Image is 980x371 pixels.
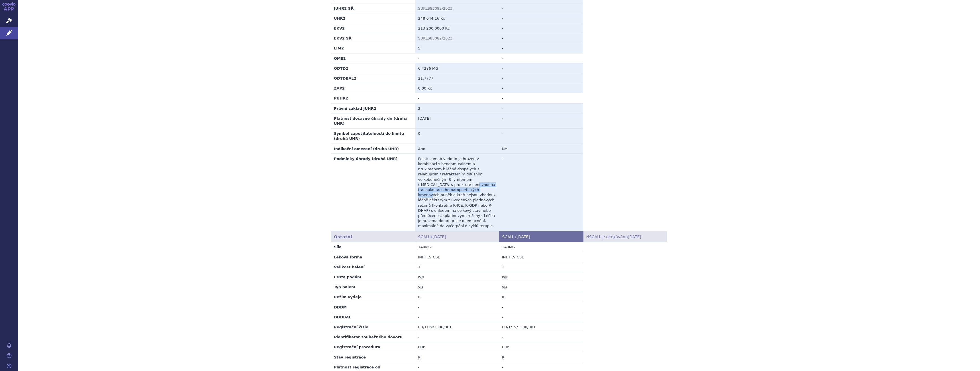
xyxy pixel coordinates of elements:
a: SUKLS83082/2023 [418,36,453,40]
abbr: Injekční lahvička [502,285,507,289]
strong: Symbol započitatelnosti do limitu (druhá UHR) [334,131,404,141]
abbr: Intravenózní podání [502,275,508,279]
td: 1 [415,262,499,272]
span: [DATE] [517,235,530,239]
strong: EKV2 SŘ [334,36,352,40]
td: - [415,93,499,103]
td: 248 044,16 Kč [415,13,499,23]
td: - [499,128,583,144]
td: EU/1/19/1388/001 [499,322,583,332]
td: - [499,154,583,231]
td: - [499,113,583,128]
strong: DDDBAL [334,315,351,319]
td: 1 [499,262,583,272]
strong: UHR2 [334,16,346,20]
td: - [415,312,499,322]
th: SCAU k [415,231,499,242]
abbr: Injekční lahvička [418,285,424,289]
td: - [415,302,499,312]
td: S [415,43,499,53]
strong: Stav registrace [334,355,366,359]
td: - [499,93,583,103]
td: - [499,312,583,322]
strong: OME2 [334,56,346,61]
strong: DDDM [334,305,347,309]
abbr: léčivý přípravek může být vydáván pouze na lékařský předpis [502,295,504,299]
td: - [499,73,583,83]
th: NSCAU je očekáváno [583,231,667,242]
strong: ODTD2 [334,66,348,71]
td: - [499,13,583,23]
abbr: Intravenózní podání [418,275,424,279]
td: Polatuzumab vedotin je hrazen v kombinaci s bendamustinem a rituximabem k léčbě dospělých s relab... [415,154,499,231]
td: EU/1/19/1388/001 [415,322,499,332]
td: - [499,3,583,13]
td: - [499,43,583,53]
td: [DATE] [415,113,499,128]
strong: Indikační omezení (druhá UHR) [334,147,399,151]
td: - [499,103,583,113]
abbr: registrovaný LP [502,355,504,360]
span: [DATE] [628,235,641,239]
strong: Typ balení [334,285,355,289]
abbr: přípravky, které se nevydávají pacientovi v lékárně (LIM: A, D, S, C1, C2, C3) [418,132,420,136]
strong: ODTDBAL2 [334,76,356,80]
abbr: léčivé přípravky pro vzácná onemocnění (orphans) [418,345,425,349]
td: 21,7777 [415,73,499,83]
td: 140MG [499,242,583,252]
td: - [499,33,583,43]
strong: Podmínky úhrady (druhá UHR) [334,157,398,161]
strong: Registrační procedura [334,345,380,349]
strong: Registrační číslo [334,325,368,329]
td: - [499,23,583,33]
a: SUKLS83082/2023 [418,6,453,11]
strong: EKV2 [334,26,345,30]
td: - [499,63,583,73]
strong: PUHR2 [334,96,348,100]
th: Ostatní [331,231,415,242]
td: - [415,53,499,63]
strong: Platnost dočasné úhrady do (druhá UHR) [334,116,407,126]
th: SCAU k [499,231,583,242]
td: - [499,302,583,312]
td: 6,4286 MG [415,63,499,73]
abbr: druhá dočasná úhrada vysoce inovativního léčivého přípravku dle § 39d zákona č. 48/1997 Sb. [418,107,420,111]
td: - [415,332,499,342]
td: INF PLV CSL [499,252,583,262]
strong: Platnost registrace od [334,365,380,369]
strong: Léková forma [334,255,362,259]
td: 0,00 Kč [415,83,499,93]
td: 140MG [415,242,499,252]
td: - [499,53,583,63]
strong: Cesta podání [334,275,361,279]
abbr: léčivý přípravek může být vydáván pouze na lékařský předpis [418,295,420,299]
td: - [499,83,583,93]
strong: Identifikátor souběžného dovozu [334,335,403,339]
span: [DATE] [433,235,446,239]
strong: ZAP2 [334,86,345,90]
strong: JUHR2 SŘ [334,6,354,11]
td: - [499,332,583,342]
strong: Velikost balení [334,265,365,269]
strong: Síla [334,245,342,249]
abbr: léčivé přípravky pro vzácná onemocnění (orphans) [502,345,509,349]
abbr: registrovaný LP [418,355,420,360]
strong: LIM2 [334,46,344,50]
strong: Právní základ JUHR2 [334,106,376,111]
td: Ne [499,144,583,154]
td: INF PLV CSL [415,252,499,262]
strong: Režim výdeje [334,295,362,299]
td: 213 200,0000 Kč [415,23,499,33]
td: Ano [415,144,499,154]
